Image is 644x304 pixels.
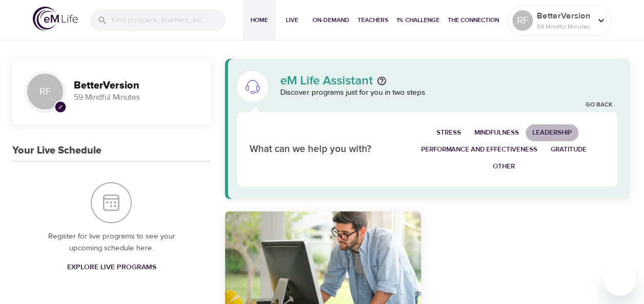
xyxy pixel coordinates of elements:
[437,127,461,139] span: Stress
[74,80,198,92] h3: BetterVersion
[33,231,190,254] p: Register for live programs to see your upcoming schedule here.
[25,71,66,112] div: RF
[280,75,373,87] p: eM Life Assistant
[280,87,617,99] p: Discover programs just for you in two steps
[358,15,388,26] span: Teachers
[313,15,349,26] span: On-Demand
[603,263,636,296] iframe: Button to launch messaging window
[448,15,499,26] span: The Connection
[33,7,78,31] img: logo
[512,10,533,31] div: RF
[250,142,390,157] p: What can we help you with?
[586,101,612,110] a: Go Back
[468,124,526,141] button: Mindfulness
[537,22,591,31] p: 59 Mindful Minutes
[91,182,132,223] img: Your Live Schedule
[280,15,304,26] span: Live
[544,141,593,158] button: Gratitude
[244,78,261,95] img: eM Life Assistant
[67,261,156,274] span: Explore Live Programs
[526,124,578,141] button: Leadership
[532,127,572,139] span: Leadership
[537,10,591,22] p: BetterVersion
[12,145,101,157] h3: Your Live Schedule
[430,124,468,141] button: Stress
[474,127,519,139] span: Mindfulness
[63,258,160,277] a: Explore Live Programs
[74,92,198,103] p: 59 Mindful Minutes
[421,144,537,156] span: Performance and Effectiveness
[397,15,440,26] span: 1% Challenge
[247,15,272,26] span: Home
[493,161,515,172] span: Other
[551,144,587,156] span: Gratitude
[414,141,544,158] button: Performance and Effectiveness
[112,9,225,31] input: Find programs, teachers, etc...
[486,158,522,175] button: Other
